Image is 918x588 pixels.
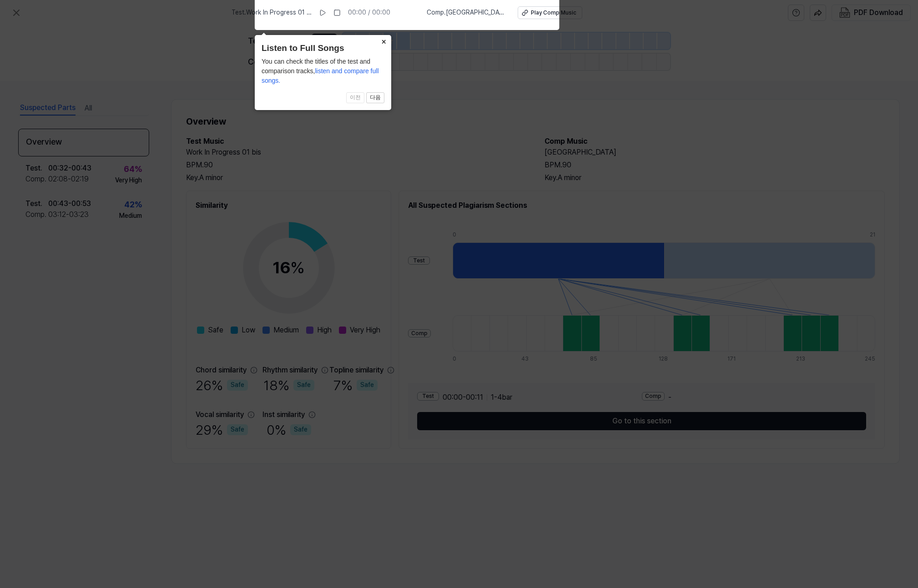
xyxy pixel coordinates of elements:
[377,35,391,48] button: Close
[348,8,390,17] div: 00:00 / 00:00
[262,42,384,55] header: Listen to Full Songs
[518,6,582,19] button: Play Comp Music
[366,92,384,103] button: 다음
[427,8,507,17] span: Comp . [GEOGRAPHIC_DATA]
[232,8,312,17] span: Test . Work In Progress 01 bis
[531,9,576,17] div: Play Comp Music
[262,67,379,84] span: listen and compare full songs.
[262,57,384,85] div: You can check the titles of the test and comparison tracks,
